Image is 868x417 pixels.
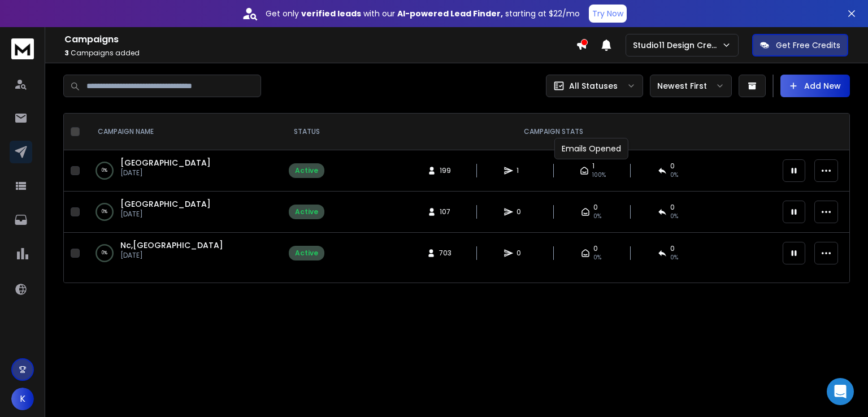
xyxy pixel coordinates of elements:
[84,150,282,192] td: 0%[GEOGRAPHIC_DATA][DATE]
[64,48,69,58] span: 3
[331,114,776,150] th: CAMPAIGN STATS
[102,247,107,259] p: 0 %
[752,34,848,57] button: Get Free Credits
[670,212,678,221] span: 0%
[120,198,211,210] a: [GEOGRAPHIC_DATA]
[670,171,678,180] span: 0 %
[517,166,528,175] span: 1
[120,168,211,177] p: [DATE]
[11,388,34,410] button: K
[295,166,318,175] div: Active
[282,114,331,150] th: STATUS
[650,75,732,97] button: Newest First
[589,5,627,23] button: Try Now
[517,249,528,258] span: 0
[670,253,678,262] span: 0%
[295,207,318,216] div: Active
[569,80,618,92] p: All Statuses
[780,75,850,97] button: Add New
[593,212,601,221] span: 0%
[633,40,722,51] p: Studio11 Design Creative
[827,378,854,405] div: Open Intercom Messenger
[64,33,576,46] h1: Campaigns
[120,210,211,219] p: [DATE]
[120,157,211,168] a: [GEOGRAPHIC_DATA]
[554,138,628,159] div: Emails Opened
[439,249,452,258] span: 703
[64,49,576,58] p: Campaigns added
[11,38,34,59] img: logo
[776,40,840,51] p: Get Free Credits
[592,8,623,19] p: Try Now
[593,244,598,253] span: 0
[670,162,675,171] span: 0
[102,165,107,176] p: 0 %
[593,253,601,262] span: 0%
[102,206,107,218] p: 0 %
[517,207,528,216] span: 0
[84,114,282,150] th: CAMPAIGN NAME
[593,203,598,212] span: 0
[592,171,606,180] span: 100 %
[397,8,503,19] strong: AI-powered Lead Finder,
[84,233,282,274] td: 0%Nc,[GEOGRAPHIC_DATA][DATE]
[670,244,675,253] span: 0
[440,166,451,175] span: 199
[120,251,223,260] p: [DATE]
[301,8,361,19] strong: verified leads
[84,192,282,233] td: 0%[GEOGRAPHIC_DATA][DATE]
[440,207,451,216] span: 107
[592,162,594,171] span: 1
[120,240,223,251] a: Nc,[GEOGRAPHIC_DATA]
[670,203,675,212] span: 0
[266,8,580,19] p: Get only with our starting at $22/mo
[295,249,318,258] div: Active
